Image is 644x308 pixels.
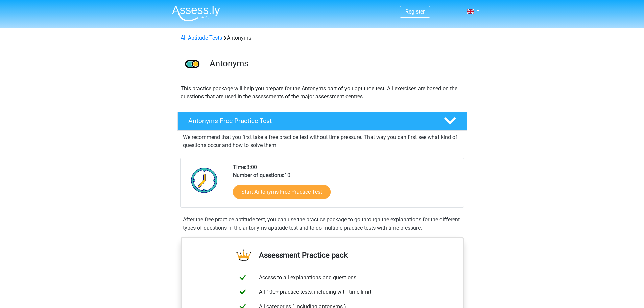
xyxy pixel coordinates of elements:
b: Number of questions: [233,172,284,179]
h4: Antonyms Free Practice Test [188,117,433,125]
img: Clock [187,163,221,197]
b: Time: [233,164,246,170]
a: Antonyms Free Practice Test [175,112,470,131]
a: All Aptitude Tests [181,34,222,41]
div: After the free practice aptitude test, you can use the practice package to go through the explana... [180,216,464,232]
img: antonyms [178,50,207,79]
h3: Antonyms [210,58,461,69]
p: We recommend that you first take a free practice test without time pressure. That way you can fir... [183,133,461,149]
img: Assessly [172,5,220,21]
div: 3:00 10 [228,163,463,207]
p: This practice package will help you prepare for the Antonyms part of you aptitude test. All exerc... [181,85,464,101]
a: Start Antonyms Free Practice Test [233,185,331,199]
div: Antonyms [178,34,467,42]
a: Register [405,8,425,15]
